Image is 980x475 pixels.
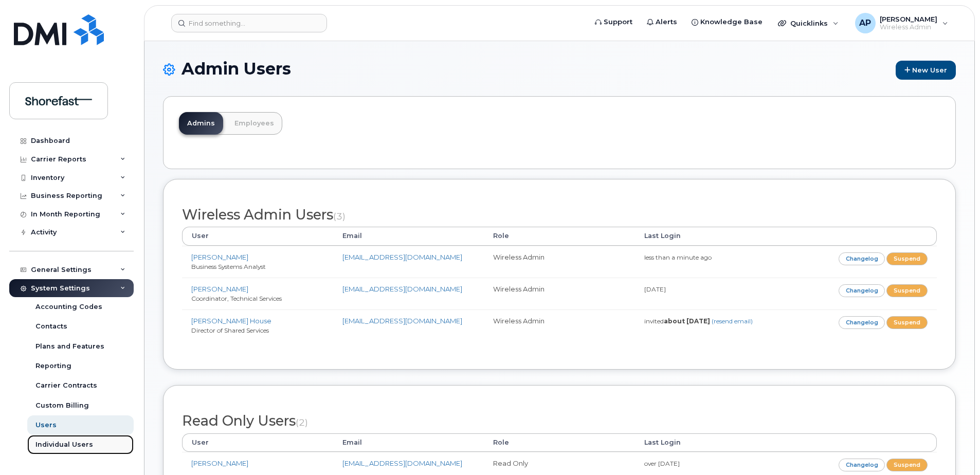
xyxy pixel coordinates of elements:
small: over [DATE] [644,460,680,467]
th: Email [333,433,484,452]
a: Employees [226,112,282,135]
a: Changelog [839,284,885,297]
a: Suspend [886,252,928,265]
a: Suspend [886,284,928,297]
h1: Admin Users [163,60,956,80]
th: Last Login [635,227,786,245]
a: Changelog [839,252,885,265]
a: (resend email) [712,317,753,325]
th: Role [484,433,635,452]
a: [EMAIL_ADDRESS][DOMAIN_NAME] [342,253,462,261]
a: Suspend [886,316,928,329]
a: Suspend [886,459,928,471]
small: Coordinator, Technical Services [191,295,282,302]
h2: Wireless Admin Users [182,207,937,223]
a: [EMAIL_ADDRESS][DOMAIN_NAME] [342,459,462,467]
a: Changelog [839,316,885,329]
th: Last Login [635,433,786,452]
small: (3) [333,211,346,222]
a: Admins [179,112,223,135]
small: [DATE] [644,285,666,293]
td: Wireless Admin [484,246,635,278]
a: [PERSON_NAME] House [191,317,271,325]
a: [PERSON_NAME] [191,285,248,293]
a: Changelog [839,459,885,471]
h2: Read Only Users [182,413,937,429]
th: Email [333,227,484,245]
a: [PERSON_NAME] [191,253,248,261]
small: (2) [296,417,308,428]
td: Wireless Admin [484,309,635,341]
small: invited [644,317,753,325]
th: Role [484,227,635,245]
td: Wireless Admin [484,278,635,309]
small: Director of Shared Services [191,326,269,334]
small: Business Systems Analyst [191,263,266,270]
a: New User [896,61,956,80]
small: less than a minute ago [644,253,712,261]
a: [EMAIL_ADDRESS][DOMAIN_NAME] [342,285,462,293]
a: [PERSON_NAME] [191,459,248,467]
a: [EMAIL_ADDRESS][DOMAIN_NAME] [342,317,462,325]
th: User [182,433,333,452]
th: User [182,227,333,245]
strong: about [DATE] [664,317,710,325]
